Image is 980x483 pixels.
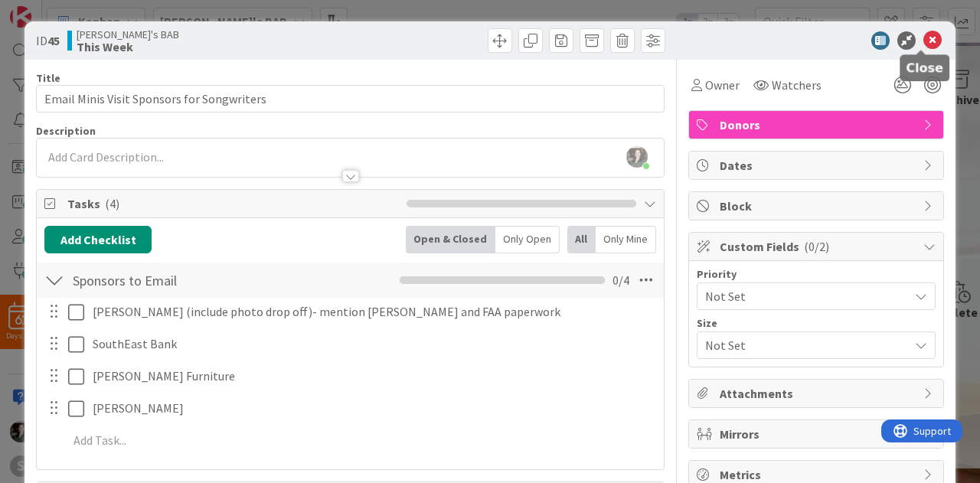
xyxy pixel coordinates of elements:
[36,85,665,113] input: type card name here...
[567,226,596,253] div: All
[697,318,936,328] div: Size
[36,71,60,85] label: Title
[77,28,179,41] span: [PERSON_NAME]'s BAB
[77,41,179,53] b: This Week
[720,384,916,403] span: Attachments
[47,33,60,48] b: 45
[906,60,943,75] h5: Close
[596,226,656,253] div: Only Mine
[720,197,916,215] span: Block
[105,196,119,211] span: ( 4 )
[36,31,60,50] span: ID
[93,400,653,417] p: [PERSON_NAME]
[495,226,560,253] div: Only Open
[67,266,322,294] input: Add Checklist...
[93,367,653,385] p: [PERSON_NAME] Furniture
[44,226,152,253] button: Add Checklist
[705,286,901,307] span: Not Set
[36,124,96,138] span: Description
[720,425,916,443] span: Mirrors
[67,194,399,213] span: Tasks
[804,239,829,254] span: ( 0/2 )
[720,237,916,256] span: Custom Fields
[626,146,648,168] img: BGH1ssjguSm4LHZnYplLir4jDoFyc3Zk.jpg
[612,271,629,289] span: 0 / 4
[406,226,495,253] div: Open & Closed
[720,116,916,134] span: Donors
[93,303,653,321] p: [PERSON_NAME] (include photo drop off)- mention [PERSON_NAME] and FAA paperwork
[697,269,936,279] div: Priority
[720,156,916,175] span: Dates
[93,335,653,353] p: SouthEast Bank
[705,76,740,94] span: Owner
[705,335,901,356] span: Not Set
[32,2,70,21] span: Support
[772,76,822,94] span: Watchers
